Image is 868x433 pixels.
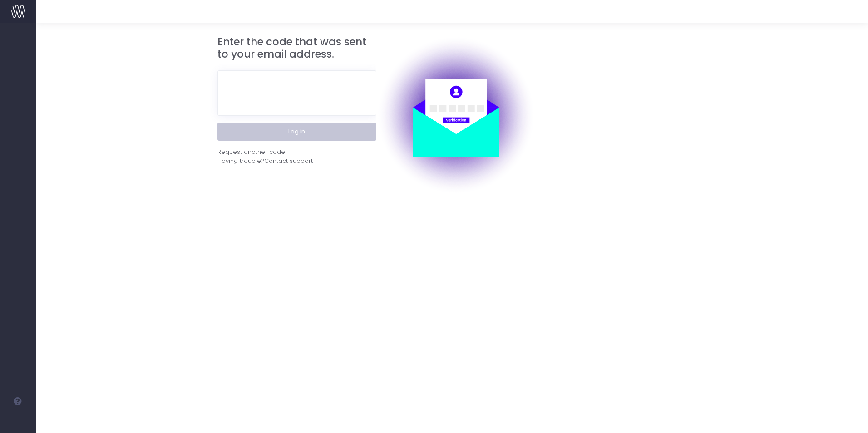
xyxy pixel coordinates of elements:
[217,148,285,157] div: Request another code
[217,36,376,61] h3: Enter the code that was sent to your email address.
[11,415,25,428] img: images/default_profile_image.png
[217,123,376,141] button: Log in
[217,157,376,166] div: Having trouble?
[376,36,535,195] img: auth.png
[264,157,313,166] span: Contact support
